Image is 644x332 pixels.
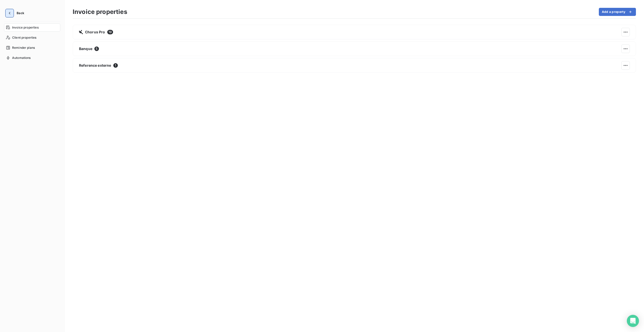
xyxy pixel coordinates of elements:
div: Open Intercom Messenger [627,315,639,327]
span: Invoice properties [12,25,39,30]
span: 5 [94,46,99,51]
span: Banque [79,46,92,51]
span: 19 [107,30,113,34]
span: Back [17,12,24,15]
span: Reference externe [79,63,111,68]
a: Client properties [4,34,60,42]
h3: Invoice properties [73,7,127,16]
span: Reminder plans [12,45,35,50]
span: Chorus Pro [85,30,105,35]
span: Client properties [12,35,37,40]
a: Reminder plans [4,44,60,52]
a: Invoice properties [4,23,60,32]
span: 1 [113,63,118,68]
a: Automations [4,54,60,62]
span: Automations [12,56,31,60]
button: Add a property [599,8,636,16]
button: Back [4,9,28,17]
